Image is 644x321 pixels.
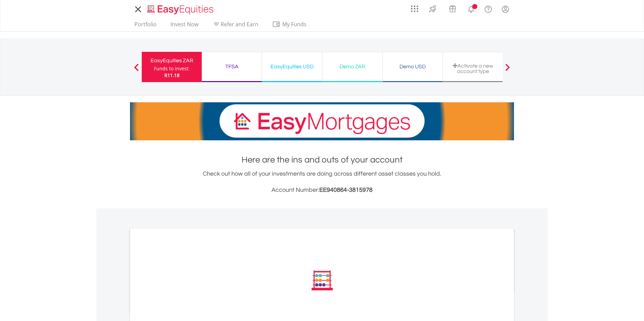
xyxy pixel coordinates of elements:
[130,169,514,195] div: Check out how all of your investments are doing across different asset classes you hold.
[447,63,499,74] div: Activate a new account type
[164,72,180,78] span: R11.18
[146,4,216,15] img: EasyEquities_Logo.png
[427,3,438,14] img: thrive-v2.svg
[266,62,318,71] div: EasyEquities USD
[326,62,378,71] div: Demo ZAR
[168,21,201,31] a: Invest Now
[132,21,159,31] a: Portfolio
[146,56,198,65] div: EasyEquities ZAR
[130,102,514,140] img: EasyMortage Promotion Banner
[144,2,216,15] a: Home page
[407,2,423,12] a: AppsGrid
[206,62,258,71] div: TFSA
[447,3,458,14] img: vouchers-v2.svg
[387,62,439,71] div: Demo USD
[130,154,514,166] h1: Here are the ins and outs of your account
[130,185,514,195] h3: Account Number:
[411,5,418,12] img: grid-menu-icon.svg
[497,2,514,16] a: My Profile
[462,2,480,15] a: Notifications
[154,65,190,72] div: Funds to invest:
[210,21,261,31] a: Refer and Earn
[319,187,373,193] span: EE940864-3815978
[221,21,258,28] span: Refer and Earn
[443,2,462,14] a: Vouchers
[272,20,316,29] span: My Funds
[480,2,497,15] a: FAQ's and Support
